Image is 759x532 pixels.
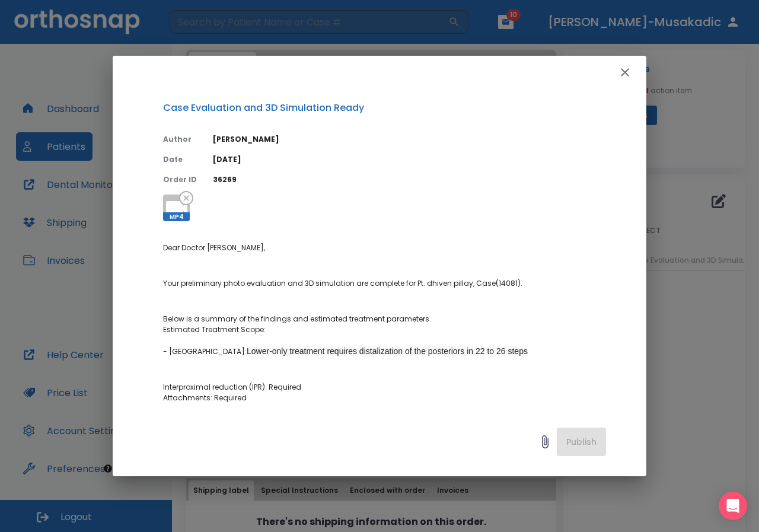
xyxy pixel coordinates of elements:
p: 36269 [213,174,606,185]
p: Author [163,134,199,145]
span: MP4 [163,212,190,221]
p: Your preliminary photo evaluation and 3D simulation are complete for Pt. dhiven pillay, Case(14081). [163,278,606,289]
span: Lower-only treatment requires distalization of the posteriors in 22 to 26 steps [247,346,528,356]
p: Case Evaluation and 3D Simulation Ready [163,101,606,115]
p: Date [163,154,199,165]
p: [PERSON_NAME] [213,134,606,145]
div: Open Intercom Messenger [719,492,747,520]
p: Dear Doctor [PERSON_NAME], [163,243,606,253]
p: Below is a summary of the findings and estimated treatment parameters. Estimated Treatment Scope:... [163,314,606,357]
p: [DATE] [213,154,606,165]
p: Interproximal reduction (IPR): Required Attachments: Required [163,382,606,403]
p: Order ID [163,174,199,185]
